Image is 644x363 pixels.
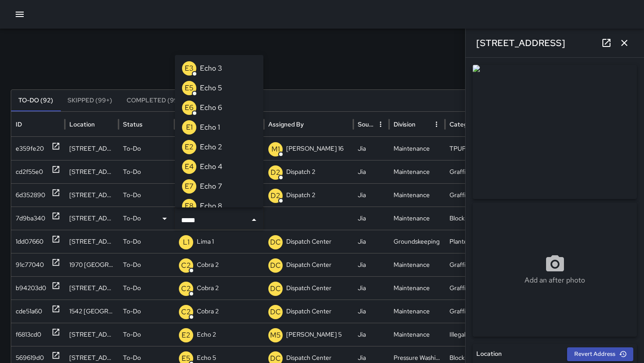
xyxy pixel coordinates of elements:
div: Status [123,120,143,128]
div: Jia [353,137,389,160]
div: Jia [353,276,389,300]
div: Source [358,120,373,128]
button: Source column menu [374,118,387,131]
p: To-Do [123,160,141,183]
p: D2 [271,190,280,201]
p: E4 [185,161,194,172]
p: DC [270,307,281,317]
div: Jia [353,300,389,323]
p: Echo 4 [200,161,222,172]
div: Division [394,120,415,128]
p: Dispatch 2 [286,184,315,207]
p: Dispatch 2 [286,160,315,183]
p: C2 [181,307,191,317]
p: E2 [185,142,194,152]
p: DC [270,283,281,294]
p: Echo 7 [200,181,222,192]
div: 1970 Broadway [65,253,119,276]
p: To-Do [123,207,141,230]
div: Graffiti Sticker Abated Small [445,276,501,300]
p: Cobra 2 [197,253,219,276]
p: L1 [183,237,190,248]
p: E2 [182,330,191,341]
button: Completed (99+) [119,90,191,111]
div: 2350 Broadway [65,230,119,253]
p: Echo 6 [200,102,222,113]
p: M1 [271,144,280,155]
div: Maintenance [389,323,445,346]
div: Jia [353,323,389,346]
p: Echo 8 [200,201,222,211]
div: e359fe20 [16,137,44,160]
div: Groundskeeping [389,230,445,253]
p: E6 [185,102,194,113]
p: Dispatch Center [286,253,331,276]
p: Lima 1 [197,230,214,253]
p: [PERSON_NAME] 5 [286,323,342,346]
button: Close [248,214,260,226]
div: ID [16,120,22,128]
p: D2 [271,167,280,178]
p: E5 [185,83,194,93]
p: To-Do [123,230,141,253]
div: Maintenance [389,253,445,276]
p: Cobra 2 [197,277,219,300]
p: To-Do [123,137,141,160]
button: Division column menu [430,118,443,131]
div: 2630 Broadway [65,160,119,183]
div: 360 22nd Street [65,207,119,230]
div: 1dd07660 [16,230,43,253]
p: Dispatch Center [286,300,331,323]
div: Maintenance [389,207,445,230]
p: E7 [185,181,194,192]
p: E3 [185,63,194,74]
div: f6813cd0 [16,323,41,346]
p: Echo 1 [200,122,220,133]
div: Maintenance [389,183,445,207]
p: [PERSON_NAME] 16 [286,137,343,160]
p: To-Do [123,277,141,300]
div: Category [449,120,476,128]
div: Maintenance [389,300,445,323]
p: Dispatch Center [286,277,331,300]
div: Block Face Detailed [445,207,501,230]
p: Echo 3 [200,63,222,74]
p: Echo 2 [197,323,216,346]
p: E8 [185,201,194,211]
p: Dispatch Center [286,230,331,253]
div: Illegal Dumping Removed [445,323,501,346]
div: 7d9ba340 [16,207,45,230]
div: Jia [353,253,389,276]
div: 447 17th Street [65,276,119,300]
div: Maintenance [389,137,445,160]
div: 1542 Broadway [65,300,119,323]
div: b94203d0 [16,277,46,300]
div: Jia [353,230,389,253]
div: Graffiti Abated Large [445,253,501,276]
p: Echo 2 [200,142,222,152]
div: cd2f55e0 [16,160,43,183]
div: 505 17th Street [65,323,119,346]
div: Graffiti Abated Large [445,183,501,207]
p: C2 [181,260,191,271]
p: E1 [186,122,193,133]
button: Skipped (99+) [60,90,119,111]
p: To-Do [123,323,141,346]
div: Maintenance [389,160,445,183]
p: M5 [270,330,281,341]
div: Jia [353,207,389,230]
div: Planter Replanted [445,230,501,253]
p: To-Do [123,184,141,207]
div: Graffiti Abated Large [445,160,501,183]
div: Location [69,120,95,128]
div: TPUP Service Requested [445,137,501,160]
div: Jia [353,183,389,207]
div: 2120 Broadway [65,183,119,207]
p: To-Do [123,253,141,276]
p: To-Do [123,300,141,323]
p: C2 [181,283,191,294]
button: To-Do (92) [11,90,60,111]
p: DC [270,260,281,271]
div: Assigned By [268,120,304,128]
p: DC [270,237,281,248]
